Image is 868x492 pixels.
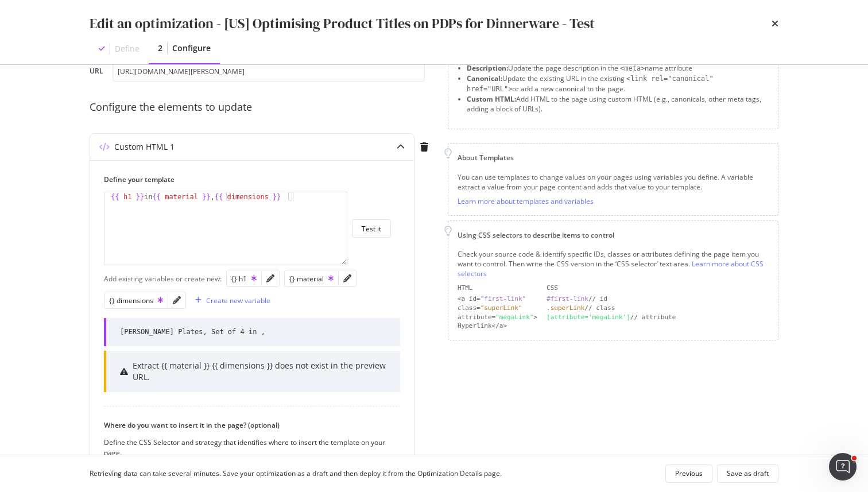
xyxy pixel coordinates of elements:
[289,274,334,284] div: {} material
[458,172,769,192] div: You can use templates to change values on your pages using variables you define. A variable extra...
[113,61,425,82] input: https://www.example.com
[158,42,162,54] div: 2
[717,464,778,483] button: Save as draft
[675,468,703,478] div: Previous
[665,464,712,483] button: Previous
[547,284,769,293] div: CSS
[289,272,334,285] button: {} material
[480,304,522,312] div: "superLink"
[206,296,270,305] div: Create new variable
[467,73,769,94] li: Update the existing URL in the existing or add a new canonical to the page.
[458,304,537,313] div: class=
[547,295,769,304] div: // id
[458,313,537,322] div: attribute= >
[120,327,265,337] div: [PERSON_NAME] Plates, Set of 4 in ,
[467,63,769,73] li: Update the page description in the name attribute
[104,437,391,457] div: Define the CSS Selector and strategy that identifies where to insert the template on your page.
[90,468,502,478] div: Retrieving data can take several minutes. Save your optimization as a draft and then deploy it fr...
[173,296,181,304] div: pencil
[90,14,595,33] div: Edit an optimization - [US] Optimising Product Titles on PDPs for Dinnerware - Test
[467,73,502,83] strong: Canonical:
[104,175,391,184] label: Define your template
[620,64,645,72] span: <meta>
[362,224,381,234] div: Test it
[467,63,508,73] strong: Description:
[458,196,594,206] a: Learn more about templates and variables
[467,94,516,104] strong: Custom HTML:
[458,295,537,304] div: <a id=
[109,296,163,305] div: {} dimensions
[133,360,386,383] div: Extract {{ material }} {{ dimensions }} does not exist in the preview URL.
[114,141,175,153] div: Custom HTML 1
[266,274,274,282] div: pencil
[191,291,270,309] button: Create new variable
[772,14,778,33] div: times
[90,66,103,79] label: URL
[547,313,630,321] div: [attribute='megaLink']
[104,420,391,430] label: Where do you want to insert it in the page? (optional)
[231,272,257,285] button: {} h1
[495,313,533,321] div: "megaLink"
[104,274,222,284] div: Add existing variables or create new:
[547,295,588,303] div: #first-link
[467,94,769,114] li: Add HTML to the page using custom HTML (e.g., canonicals, other meta tags, adding a block of URLs).
[467,75,714,93] span: <link rel="canonical" href="URL">
[547,304,769,313] div: // class
[343,274,351,282] div: pencil
[231,274,257,284] div: {} h1
[480,295,526,303] div: "first-link"
[458,153,769,162] div: About Templates
[458,284,537,293] div: HTML
[458,321,537,331] div: Hyperlink</a>
[547,304,584,312] div: .superLink
[547,313,769,322] div: // attribute
[829,453,857,481] iframe: Intercom live chat
[727,468,769,478] div: Save as draft
[352,219,391,238] button: Test it
[172,42,211,54] div: Configure
[458,259,764,278] a: Learn more about CSS selectors
[458,230,769,240] div: Using CSS selectors to describe items to control
[458,249,769,278] div: Check your source code & identify specific IDs, classes or attributes defining the page item you ...
[90,100,434,115] div: Configure the elements to update
[115,43,139,55] div: Define
[109,293,163,307] button: {} dimensions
